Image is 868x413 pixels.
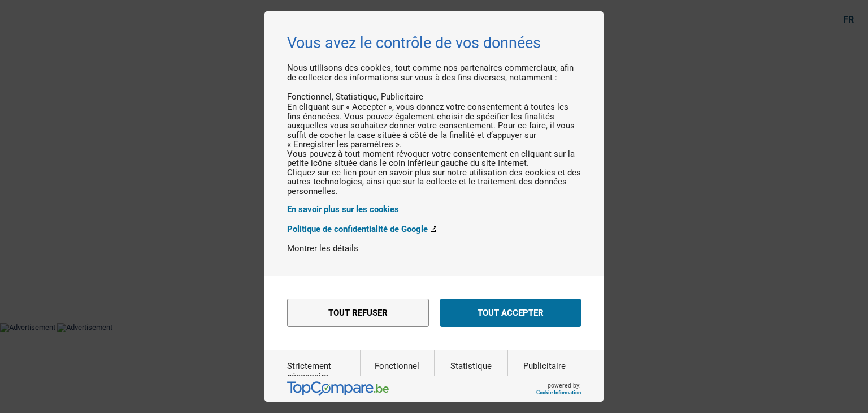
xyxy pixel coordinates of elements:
[287,361,360,411] label: Strictement nécessaire
[264,276,604,350] div: menu
[381,92,423,102] li: Publicitaire
[287,204,581,214] a: En savoir plus sur les cookies
[287,224,581,234] a: Politique de confidentialité de Google
[336,92,381,102] li: Statistique
[523,361,566,411] label: Publicitaire
[450,361,492,411] label: Statistique
[287,63,581,243] div: Nous utilisons des cookies, tout comme nos partenaires commerciaux, afin de collecter des informa...
[287,34,581,52] h2: Vous avez le contrôle de vos données
[287,299,429,327] button: Tout refuser
[375,361,419,411] label: Fonctionnel
[440,299,581,327] button: Tout accepter
[287,243,358,253] button: Montrer les détails
[287,92,336,102] li: Fonctionnel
